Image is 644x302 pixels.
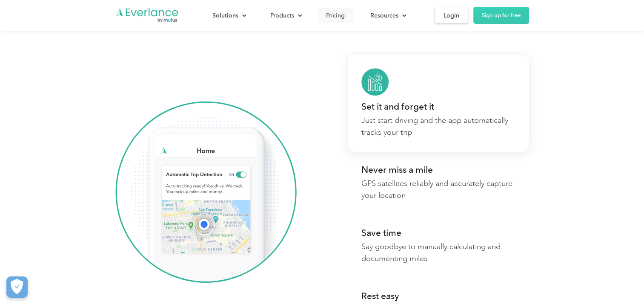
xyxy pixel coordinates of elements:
div: Set it and forget it [361,102,434,111]
a: Go to homepage [115,7,179,23]
p: Say goodbye to manually calculating and documenting miles [361,241,515,264]
div: Products [262,8,309,23]
div: Login [444,10,459,21]
p: GPS satellites reliably and accurately capture your location [361,177,515,201]
p: Just start driving and the app automatically tracks your trip [361,114,515,138]
a: Pricing [318,8,353,23]
a: Sign up for free [473,7,529,24]
div: Pricing [326,10,345,21]
div: Save time [361,229,401,237]
div: Products [270,10,294,21]
div: Solutions [204,8,253,23]
button: Cookies Settings [6,276,28,298]
div: Never miss a mile [361,166,433,174]
a: Login [435,8,468,23]
div: Resources [362,8,413,23]
div: Resources [370,10,398,21]
div: Rest easy [361,292,399,300]
div: Solutions [212,10,238,21]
